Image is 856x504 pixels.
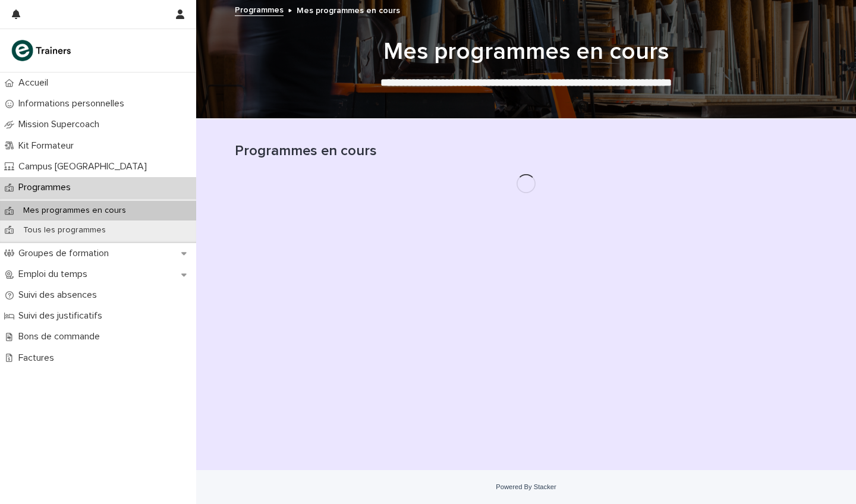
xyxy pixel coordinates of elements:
[14,310,112,322] p: Suivi des justificatifs
[14,140,83,152] p: Kit Formateur
[14,119,109,130] p: Mission Supercoach
[14,98,134,109] p: Informations personnelles
[297,3,400,16] p: Mes programmes en cours
[14,269,97,280] p: Emploi du temps
[235,143,817,160] h1: Programmes en cours
[14,182,80,193] p: Programmes
[14,225,115,235] p: Tous les programmes
[14,331,109,342] p: Bons de commande
[14,206,136,216] p: Mes programmes en cours
[235,37,817,66] h1: Mes programmes en cours
[14,289,106,301] p: Suivi des absences
[14,352,64,364] p: Factures
[14,77,58,89] p: Accueil
[10,39,75,62] img: K0CqGN7SDeD6s4JG8KQk
[14,161,156,172] p: Campus [GEOGRAPHIC_DATA]
[14,248,118,259] p: Groupes de formation
[235,2,284,16] a: Programmes
[496,483,556,490] a: Powered By Stacker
